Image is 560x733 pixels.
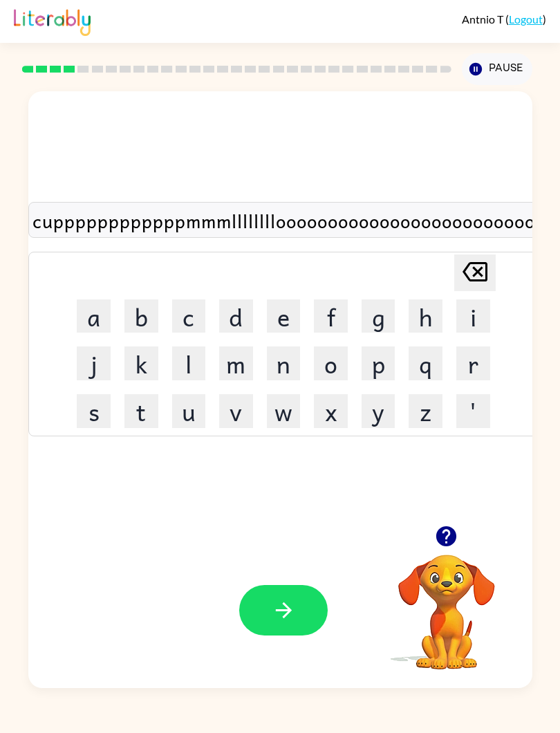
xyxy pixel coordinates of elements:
button: v [219,394,253,428]
button: r [456,346,490,380]
button: b [124,299,158,333]
button: a [77,299,111,333]
div: ( ) [462,12,546,26]
button: i [456,299,490,333]
button: t [124,394,158,428]
div: cuppppppppppppmmmllllllllooooooooooooooooooooooooo [32,206,535,235]
button: Pause [462,53,532,85]
button: m [219,346,253,380]
button: c [172,299,206,333]
button: j [77,346,111,380]
button: q [409,346,442,380]
button: y [362,394,395,428]
button: g [362,299,395,333]
button: f [314,299,348,333]
button: k [124,346,158,380]
button: w [267,394,301,428]
button: p [362,346,395,380]
button: s [77,394,111,428]
button: ' [456,394,490,428]
button: x [314,394,348,428]
img: Literably [14,6,91,36]
button: e [267,299,301,333]
a: Logout [509,12,543,26]
button: l [172,346,206,380]
button: d [219,299,253,333]
button: z [409,394,442,428]
span: Antnio T [462,12,505,26]
button: n [267,346,301,380]
button: o [314,346,348,380]
button: u [172,394,206,428]
video: Your browser must support playing .mp4 files to use Literably. Please try using another browser. [377,533,516,671]
button: h [409,299,442,333]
